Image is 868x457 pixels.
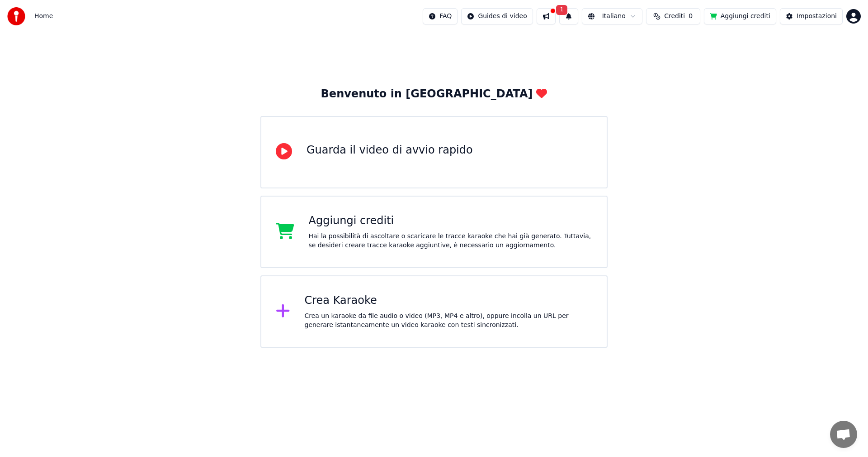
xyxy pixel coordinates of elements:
span: 1 [556,5,568,15]
div: Impostazioni [797,12,837,21]
button: Impostazioni [780,8,843,24]
span: 0 [689,12,693,21]
div: Aggiungi crediti [309,214,593,228]
nav: breadcrumb [34,12,53,21]
div: Crea Karaoke [305,293,593,308]
button: FAQ [423,8,458,24]
div: Benvenuto in [GEOGRAPHIC_DATA] [321,87,547,101]
div: Guarda il video di avvio rapido [307,143,473,158]
img: youka [7,7,25,25]
div: Hai la possibilità di ascoltare o scaricare le tracce karaoke che hai già generato. Tuttavia, se ... [309,232,593,250]
a: Aprire la chat [830,421,857,448]
span: Crediti [664,12,685,21]
button: Guides di video [461,8,533,24]
div: Crea un karaoke da file audio o video (MP3, MP4 e altro), oppure incolla un URL per generare ista... [305,312,593,330]
button: Crediti0 [646,8,700,24]
button: 1 [559,8,578,24]
span: Home [34,12,53,21]
button: Aggiungi crediti [704,8,776,24]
